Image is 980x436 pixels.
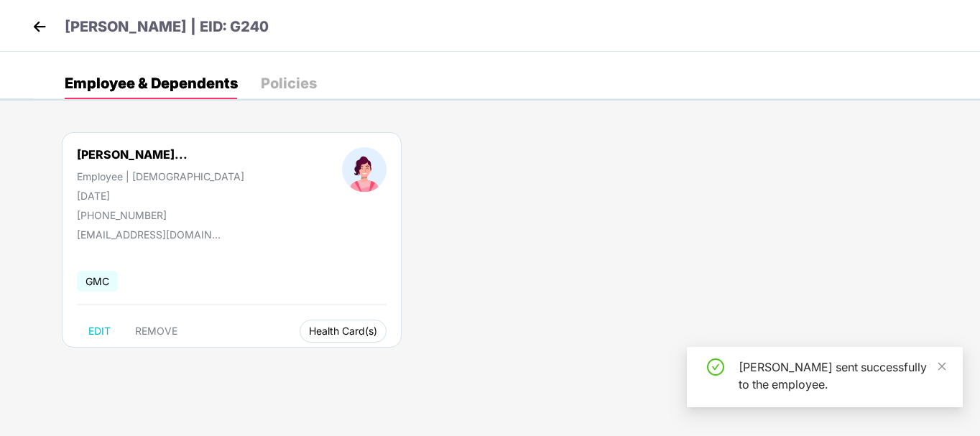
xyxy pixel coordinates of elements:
span: close [937,361,947,371]
div: Policies [261,76,317,91]
div: [PHONE_NUMBER] [77,209,244,221]
span: GMC [77,271,118,292]
p: [PERSON_NAME] | EID: G240 [65,16,269,38]
button: Health Card(s) [300,320,387,343]
span: Health Card(s) [309,328,377,335]
button: REMOVE [124,320,189,343]
img: back [29,16,50,37]
div: [PERSON_NAME]... [77,147,188,162]
button: EDIT [77,320,122,343]
div: [PERSON_NAME] sent successfully to the employee. [739,358,946,393]
span: check-circle [707,358,724,376]
span: REMOVE [135,325,177,337]
div: Employee & Dependents [65,76,238,91]
div: [DATE] [77,190,244,202]
span: EDIT [88,325,111,337]
div: Employee | [DEMOGRAPHIC_DATA] [77,170,244,182]
img: profileImage [342,147,387,192]
div: [EMAIL_ADDRESS][DOMAIN_NAME] [77,228,221,241]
